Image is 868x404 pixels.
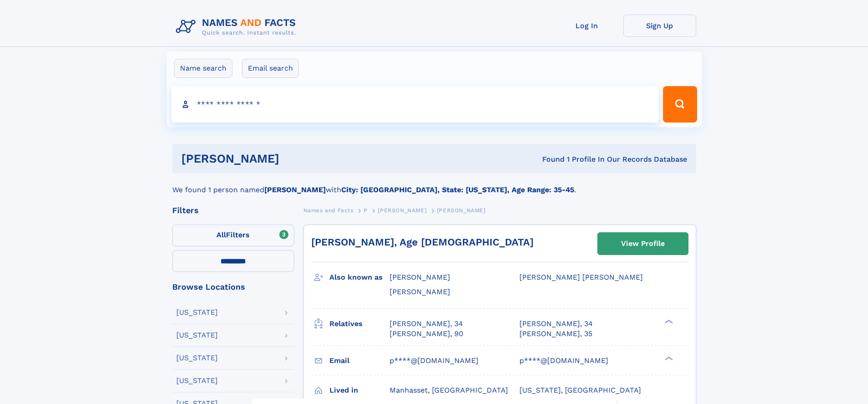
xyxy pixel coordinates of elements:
a: View Profile [598,233,688,255]
label: Email search [242,59,299,78]
a: [PERSON_NAME] [378,205,426,216]
span: [PERSON_NAME] [378,207,426,214]
div: View Profile [621,233,665,254]
span: All [216,230,226,239]
a: [PERSON_NAME], 90 [390,329,463,339]
a: Names and Facts [303,205,354,216]
div: [US_STATE] [176,332,218,339]
h3: Lived in [329,383,390,398]
h3: Relatives [329,316,390,332]
div: ❯ [663,318,673,324]
a: [PERSON_NAME], Age [DEMOGRAPHIC_DATA] [311,236,534,248]
div: Found 1 Profile In Our Records Database [411,154,687,164]
button: Search Button [663,86,697,123]
b: [PERSON_NAME] [264,185,326,194]
a: Log In [550,15,623,37]
div: We found 1 person named with . [172,174,696,195]
h3: Email [329,353,390,368]
div: Browse Locations [172,283,294,291]
span: Manhasset, [GEOGRAPHIC_DATA] [390,386,508,394]
a: [PERSON_NAME], 35 [519,329,592,339]
div: ❯ [663,355,673,361]
label: Filters [172,225,294,246]
span: [PERSON_NAME] [437,207,486,214]
div: [US_STATE] [176,354,218,362]
b: City: [GEOGRAPHIC_DATA], State: [US_STATE], Age Range: 35-45 [341,185,574,194]
label: Name search [174,59,232,78]
a: [PERSON_NAME], 34 [390,319,463,329]
a: Sign Up [623,15,696,37]
div: [US_STATE] [176,377,218,384]
div: Filters [172,206,294,215]
a: [PERSON_NAME], 34 [519,319,593,329]
input: search input [171,86,659,123]
h1: [PERSON_NAME] [181,153,411,164]
h3: Also known as [329,270,390,285]
span: [PERSON_NAME] [390,287,450,296]
img: Logo Names and Facts [172,15,303,39]
a: P [364,205,368,216]
span: P [364,207,368,214]
div: [US_STATE] [176,309,218,316]
span: [PERSON_NAME] [PERSON_NAME] [519,273,643,281]
span: [PERSON_NAME] [390,273,450,281]
span: [US_STATE], [GEOGRAPHIC_DATA] [519,386,641,394]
